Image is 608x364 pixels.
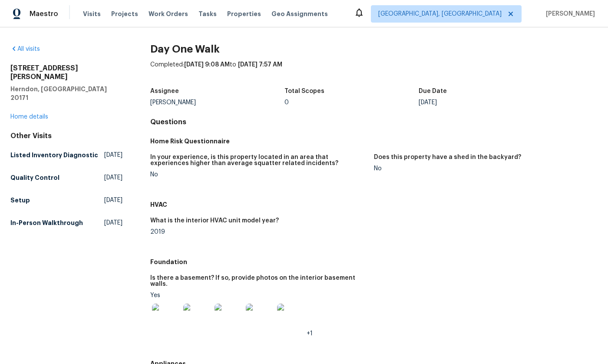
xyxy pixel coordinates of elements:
[104,196,122,205] span: [DATE]
[150,275,367,287] h5: Is there a basement? If so, provide photos on the interior basement walls.
[150,118,598,126] h4: Questions
[150,200,598,209] h5: HVAC
[150,137,598,146] h5: Home Risk Questionnaire
[150,292,367,337] div: Yes
[150,45,598,53] h2: Day One Walk
[10,196,30,205] h5: Setup
[150,88,179,94] h5: Assignee
[238,62,282,68] span: [DATE] 7:57 AM
[419,99,553,106] div: [DATE]
[150,172,367,178] div: No
[227,10,261,18] span: Properties
[104,173,122,182] span: [DATE]
[111,10,138,18] span: Projects
[374,165,591,172] div: No
[104,218,122,227] span: [DATE]
[10,215,122,231] a: In-Person Walkthrough[DATE]
[83,10,101,18] span: Visits
[307,331,313,337] span: +1
[149,10,188,18] span: Work Orders
[198,11,217,17] span: Tasks
[150,60,598,83] div: Completed: to
[104,151,122,159] span: [DATE]
[10,192,122,208] a: Setup[DATE]
[284,88,324,94] h5: Total Scopes
[271,10,328,18] span: Geo Assignments
[542,10,595,18] span: [PERSON_NAME]
[184,62,230,68] span: [DATE] 9:08 AM
[150,99,284,106] div: [PERSON_NAME]
[150,258,598,266] h5: Foundation
[284,99,419,106] div: 0
[10,218,83,227] h5: In-Person Walkthrough
[10,64,122,81] h2: [STREET_ADDRESS][PERSON_NAME]
[30,10,58,18] span: Maestro
[10,85,122,102] h5: Herndon, [GEOGRAPHIC_DATA] 20171
[10,46,40,52] a: All visits
[419,88,447,94] h5: Due Date
[150,154,367,166] h5: In your experience, is this property located in an area that experiences higher than average squa...
[378,10,502,18] span: [GEOGRAPHIC_DATA], [GEOGRAPHIC_DATA]
[150,229,367,235] div: 2019
[10,170,122,185] a: Quality Control[DATE]
[10,151,98,159] h5: Listed Inventory Diagnostic
[374,154,521,160] h5: Does this property have a shed in the backyard?
[10,114,48,120] a: Home details
[10,147,122,163] a: Listed Inventory Diagnostic[DATE]
[10,173,59,182] h5: Quality Control
[10,132,122,140] div: Other Visits
[150,218,279,224] h5: What is the interior HVAC unit model year?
